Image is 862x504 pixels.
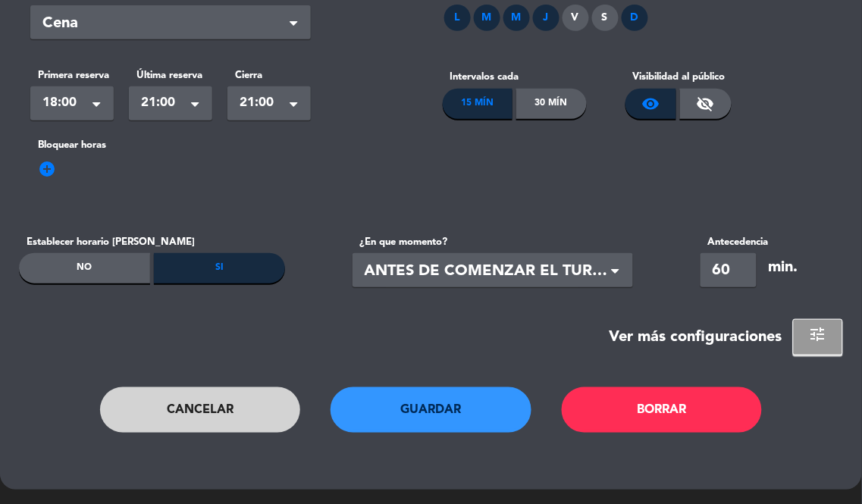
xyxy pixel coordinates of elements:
label: Establecer horario [PERSON_NAME] [19,234,285,250]
div: 30 Mín [516,89,587,119]
div: Si [154,253,285,283]
label: ¿En que momento? [353,234,633,250]
label: Última reserva [129,67,212,83]
label: Antecedencia [701,234,769,250]
div: J [533,5,560,31]
div: D [622,5,648,31]
button: Guardar [331,387,531,433]
input: 0 [701,253,757,287]
div: 15 Mín [443,89,513,119]
span: 21:00 [240,92,287,114]
label: Visibilidad al público [625,69,832,85]
span: add_circle [38,160,56,178]
div: No [19,253,150,283]
label: Bloquear horas [30,137,832,153]
label: Intervalos cada [443,69,625,85]
label: Cierra [227,67,311,83]
div: Ver más configuraciones [610,325,782,350]
div: V [563,5,589,31]
span: tune [809,325,827,343]
button: Cancelar [100,387,300,433]
button: Borrar [562,387,762,433]
div: S [592,5,619,31]
span: visibility_off [697,95,715,113]
div: min. [769,255,798,280]
div: M [503,5,530,31]
span: 21:00 [141,92,188,114]
div: M [474,5,500,31]
span: visibility [642,95,660,113]
span: ANTES DE COMENZAR EL TURNO [365,259,609,284]
button: tune [793,319,843,355]
span: 18:00 [42,92,89,114]
div: L [444,5,471,31]
label: Primera reserva [30,67,114,83]
span: Cena [42,11,287,36]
